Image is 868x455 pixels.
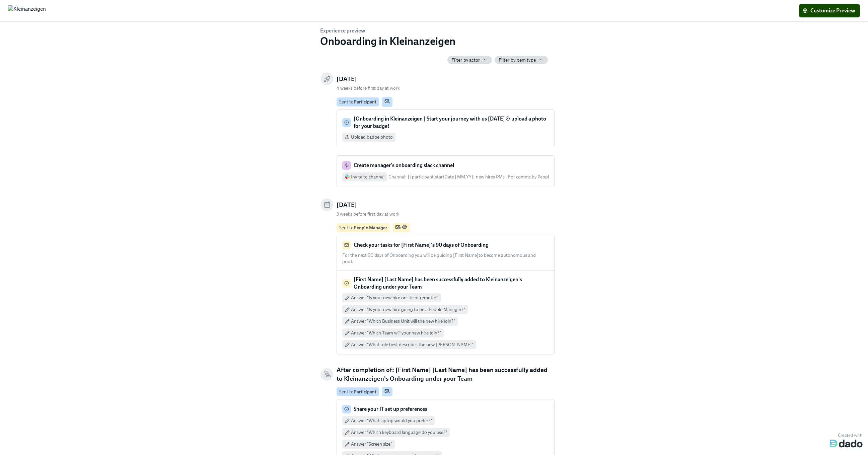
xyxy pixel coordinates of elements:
strong: Share your IT set up preferences [354,406,427,412]
span: Answer "Which Team will your new hire join?" [351,330,441,336]
div: Invite to channel [351,174,384,180]
img: Kleinanzeigen [8,5,46,16]
span: Personal Email [384,388,390,395]
h2: Onboarding in Kleinanzeigen [320,34,455,48]
span: Answer "Which keyboard language do you use?" [351,429,447,436]
span: 4 weeks before first day at work [337,85,400,91]
img: Dado [830,432,863,448]
button: Filter by item type [495,56,548,64]
span: For the next 90 days of Onboarding you will be guiding [First Name]to become autonomous and prod … [342,252,536,264]
span: Personal Email [384,98,390,105]
div: Channel: {{ participant.startDate | MM.YY}} new hires PMs - For comms by People Team on onboardin... [388,174,549,180]
strong: Participant [354,389,376,394]
div: Share your IT set up preferences [342,405,549,413]
span: Slack [402,224,407,231]
h5: After completion of: [First Name] [Last Name] has been successfully added to Kleinanzeigen's Onbo... [337,366,548,383]
div: [Onboarding in Kleinanzeigen ] Start your journey with us [DATE] & upload a photo for your badge! [342,115,549,130]
span: Answer "What role best describes the new [PERSON_NAME]" [351,342,474,348]
button: Customize Preview [799,4,860,17]
div: Sent to [339,225,387,231]
span: Filter by actor [451,57,480,63]
strong: People Manager [354,225,387,230]
div: Check your tasks for [First Name]'s 90 days of Onboarding [342,241,549,249]
span: Upload badge photo [351,134,393,140]
span: Filter by item type [499,57,536,63]
h5: [DATE] [337,75,357,83]
div: [First Name] [Last Name] has been successfully added to Kleinanzeigen's Onboarding under your Team [342,276,549,291]
span: Answer "Which Business Unit will the new hire join?" [351,318,455,324]
button: Filter by actor [447,56,492,64]
div: Sent to [339,99,376,105]
strong: [First Name] [Last Name] has been successfully added to Kleinanzeigen's Onboarding under your Team [354,276,522,290]
span: Answer "What laptop would you prefer?" [351,418,432,424]
h5: [DATE] [337,201,357,209]
span: Answer "Screen size" [351,441,392,447]
strong: Check your tasks for [First Name]'s 90 days of Onboarding [354,242,489,248]
span: Customize Preview [804,7,855,14]
strong: [Onboarding in Kleinanzeigen ] Start your journey with us [DATE] & upload a photo for your badge! [354,116,546,129]
strong: Create manager's onboarding slack channel [354,162,454,168]
div: Sent to [339,389,376,395]
span: 3 weeks before first day at work [337,211,400,217]
span: Answer "Is your new hire onsite or remote?" [351,295,438,301]
div: Create manager's onboarding slack channel [342,161,549,170]
strong: Participant [354,99,376,104]
span: Answer "Is your new hire going to be a People Manager?" [351,306,465,313]
h6: Experience preview [320,27,455,34]
span: Work Email [395,224,401,231]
